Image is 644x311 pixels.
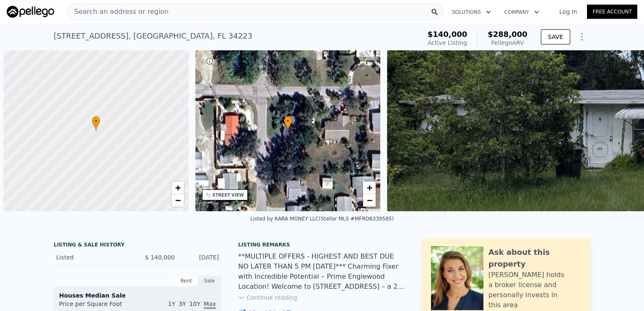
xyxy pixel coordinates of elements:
[284,116,292,131] div: •
[488,39,527,47] div: Pellego ARV
[213,192,244,198] div: STREET VIEW
[428,39,467,46] span: Active Listing
[238,241,406,248] div: Listing remarks
[498,5,546,20] button: Company
[59,291,216,300] div: Houses Median Sale
[198,275,221,286] div: Sale
[541,29,570,44] button: SAVE
[54,30,252,42] div: [STREET_ADDRESS] , [GEOGRAPHIC_DATA] , FL 34223
[250,216,394,222] div: Listed by KARA MONEY LLC (Stellar MLS #MFRO6339585)
[7,6,54,18] img: Pellego
[445,5,498,20] button: Solutions
[488,30,527,39] span: $288,000
[363,194,376,207] a: Zoom out
[175,182,180,193] span: +
[182,253,219,262] div: [DATE]
[367,182,372,193] span: +
[488,270,582,310] div: [PERSON_NAME] holds a broker license and personally invests in this area
[204,301,216,309] span: Max
[171,181,184,194] a: Zoom in
[367,195,372,205] span: −
[174,275,198,286] div: Rent
[238,293,297,302] button: Continue reading
[179,301,186,307] span: 3Y
[68,7,169,17] span: Search an address or region
[56,253,131,262] div: Listed
[238,251,406,292] div: **MULTIPLE OFFERS - HIGHEST AND BEST DUE NO LATER THAN 5 PM [DATE]*** Charming Fixer with Incredi...
[549,8,587,16] a: Log In
[175,195,180,205] span: −
[168,301,175,307] span: 1Y
[488,246,582,270] div: Ask about this property
[92,116,100,131] div: •
[574,29,590,45] button: Show Options
[92,117,100,125] span: •
[428,30,467,39] span: $140,000
[363,181,376,194] a: Zoom in
[190,301,200,307] span: 10Y
[145,254,175,261] span: $ 140,000
[54,241,221,250] div: LISTING & SALE HISTORY
[171,194,184,207] a: Zoom out
[587,5,637,19] a: Free Account
[284,117,292,125] span: •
